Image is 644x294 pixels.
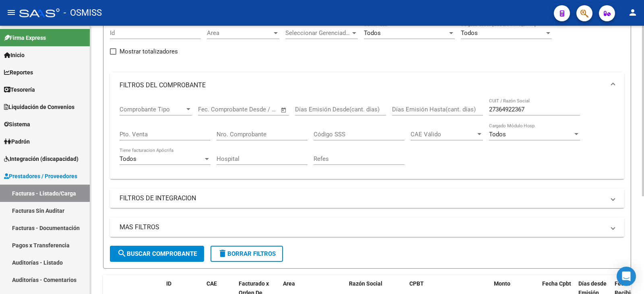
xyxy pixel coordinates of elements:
mat-panel-title: MAS FILTROS [120,223,605,232]
span: Padrón [4,137,30,146]
mat-icon: menu [6,8,16,17]
mat-panel-title: FILTROS DEL COMPROBANTE [120,81,605,90]
button: Open calendar [279,105,289,115]
span: - OSMISS [64,4,102,22]
mat-icon: delete [218,249,227,258]
span: Area [207,29,272,37]
span: Todos [364,29,381,37]
span: Sistema [4,120,30,129]
span: Inicio [4,51,25,60]
mat-expansion-panel-header: MAS FILTROS [110,218,624,237]
span: Fecha Cpbt [542,280,571,287]
button: Borrar Filtros [211,246,283,262]
span: Comprobante Tipo [120,106,185,113]
span: Prestadores / Proveedores [4,172,77,181]
span: Monto [494,280,510,287]
span: Todos [461,29,478,37]
span: Liquidación de Convenios [4,103,74,111]
span: Reportes [4,68,33,77]
span: Todos [489,131,506,138]
input: Fecha fin [238,106,277,113]
mat-expansion-panel-header: FILTROS DEL COMPROBANTE [110,72,624,98]
button: Buscar Comprobante [110,246,204,262]
span: Area [283,280,295,287]
mat-panel-title: FILTROS DE INTEGRACION [120,194,605,203]
input: Fecha inicio [198,106,231,113]
span: Mostrar totalizadores [120,47,178,56]
span: Tesorería [4,85,35,94]
mat-icon: search [117,249,127,258]
span: Buscar Comprobante [117,250,197,257]
span: ID [166,280,171,287]
span: Razón Social [349,280,382,287]
span: CAE [206,280,217,287]
span: CAE Válido [411,131,476,138]
span: Todos [120,155,136,162]
div: Open Intercom Messenger [617,267,636,286]
div: FILTROS DEL COMPROBANTE [110,98,624,179]
span: Firma Express [4,33,46,42]
span: Borrar Filtros [218,250,276,257]
span: CPBT [409,280,424,287]
mat-icon: person [628,8,638,17]
mat-expansion-panel-header: FILTROS DE INTEGRACION [110,189,624,208]
span: Integración (discapacidad) [4,154,78,163]
span: Seleccionar Gerenciador [285,29,351,37]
